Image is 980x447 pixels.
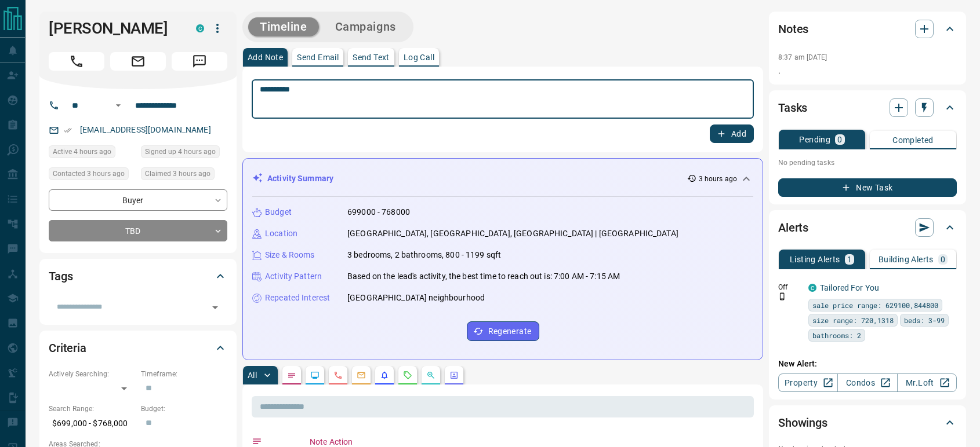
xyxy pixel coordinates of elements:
[812,329,861,341] span: bathrooms: 2
[710,124,754,143] button: Add
[49,404,135,414] p: Search Range:
[141,145,227,162] div: Fri Aug 15 2025
[265,206,292,218] p: Budget
[904,314,945,326] span: beds: 3-99
[778,292,786,301] svg: Push Notification Only
[812,314,894,326] span: size range: 720,1318
[145,146,216,157] span: Signed up 4 hours ago
[53,146,111,157] span: Active 4 hours ago
[941,255,945,263] p: 0
[80,125,211,134] a: [EMAIL_ADDRESS][DOMAIN_NAME]
[353,53,390,61] p: Send Text
[808,284,816,292] div: condos.ca
[49,339,86,357] h2: Criteria
[357,371,366,380] svg: Emails
[778,65,957,77] p: .
[49,19,179,38] h1: [PERSON_NAME]
[53,168,125,179] span: Contacted 3 hours ago
[333,371,343,380] svg: Calls
[64,126,72,134] svg: Email Verified
[778,15,957,43] div: Notes
[837,135,842,144] p: 0
[347,206,410,218] p: 699000 - 768000
[879,255,934,263] p: Building Alerts
[265,270,322,283] p: Activity Pattern
[207,299,223,316] button: Open
[778,154,957,171] p: No pending tasks
[110,52,166,71] span: Email
[778,94,957,122] div: Tasks
[778,282,801,292] p: Off
[778,53,827,61] p: 8:37 am [DATE]
[324,17,408,36] button: Campaigns
[49,52,104,71] span: Call
[426,371,435,380] svg: Opportunities
[49,369,135,379] p: Actively Searching:
[49,414,135,433] p: $699,000 - $768,000
[799,135,830,144] p: Pending
[145,168,210,179] span: Claimed 3 hours ago
[297,53,339,61] p: Send Email
[778,20,808,38] h2: Notes
[467,321,539,341] button: Regenerate
[699,174,737,184] p: 3 hours ago
[196,24,204,32] div: condos.ca
[812,299,938,311] span: sale price range: 629100,844800
[172,52,227,71] span: Message
[49,189,227,211] div: Buyer
[265,249,315,261] p: Size & Rooms
[778,98,807,117] h2: Tasks
[141,404,227,414] p: Budget:
[778,358,957,370] p: New Alert:
[248,371,257,379] p: All
[49,267,72,285] h2: Tags
[778,218,808,237] h2: Alerts
[847,255,852,263] p: 1
[347,292,485,304] p: [GEOGRAPHIC_DATA] neighbourhood
[778,413,827,432] h2: Showings
[49,145,135,162] div: Fri Aug 15 2025
[897,373,957,392] a: Mr.Loft
[403,371,412,380] svg: Requests
[347,249,501,261] p: 3 bedrooms, 2 bathrooms, 800 - 1199 sqft
[287,371,296,380] svg: Notes
[778,373,838,392] a: Property
[380,371,389,380] svg: Listing Alerts
[778,409,957,437] div: Showings
[49,167,135,184] div: Fri Aug 15 2025
[141,369,227,379] p: Timeframe:
[404,53,434,61] p: Log Call
[778,214,957,241] div: Alerts
[310,371,320,380] svg: Lead Browsing Activity
[265,228,297,240] p: Location
[837,373,897,392] a: Condos
[49,220,227,241] div: TBD
[892,136,934,144] p: Completed
[141,167,227,184] div: Fri Aug 15 2025
[347,228,678,240] p: [GEOGRAPHIC_DATA], [GEOGRAPHIC_DATA], [GEOGRAPHIC_DATA] | [GEOGRAPHIC_DATA]
[248,53,283,61] p: Add Note
[449,371,459,380] svg: Agent Actions
[778,178,957,197] button: New Task
[267,173,333,185] p: Activity Summary
[248,17,319,36] button: Timeline
[347,270,620,283] p: Based on the lead's activity, the best time to reach out is: 7:00 AM - 7:15 AM
[49,262,227,290] div: Tags
[252,168,753,189] div: Activity Summary3 hours ago
[820,283,879,292] a: Tailored For You
[265,292,330,304] p: Repeated Interest
[111,98,125,112] button: Open
[790,255,840,263] p: Listing Alerts
[49,334,227,362] div: Criteria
